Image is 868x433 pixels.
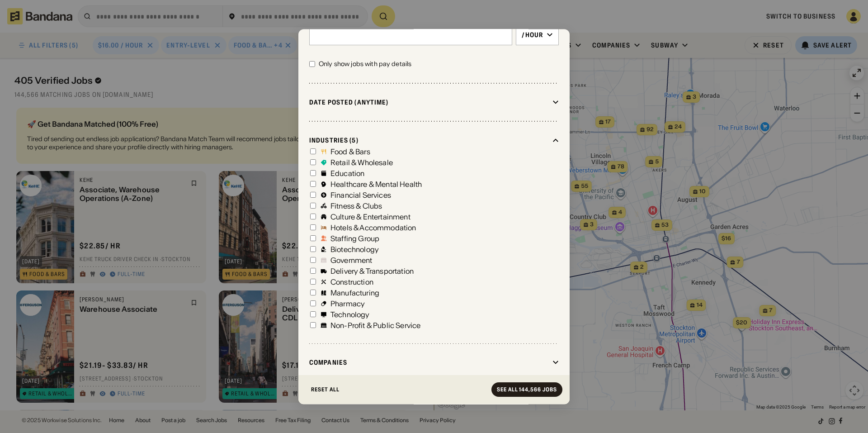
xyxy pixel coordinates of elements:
div: Fitness & Clubs [330,202,382,209]
div: Hotels & Accommodation [330,224,416,231]
div: Pharmacy [330,300,365,307]
div: Delivery & Transportation [330,267,414,275]
div: Date Posted (Anytime) [309,98,549,106]
div: Culture & Entertainment [330,213,410,220]
div: Government [330,257,373,264]
div: Healthcare & Mental Health [330,181,422,188]
div: Non-Profit & Public Service [330,322,420,329]
div: Biotechnology [330,246,379,253]
div: Industries (5) [309,136,549,144]
div: Financial Services [330,191,391,199]
div: Reset All [311,387,340,392]
div: Staffing Group [330,235,379,242]
div: Companies [309,359,549,367]
div: Food & Bars [330,148,370,155]
div: Construction [330,278,373,285]
div: Technology [330,311,370,318]
div: Manufacturing [330,289,379,296]
div: See all 144,566 jobs [497,387,557,392]
div: Education [330,170,364,177]
div: Only show jobs with pay details [319,60,411,69]
div: /hour [522,31,543,39]
div: Retail & Wholesale [330,159,393,166]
